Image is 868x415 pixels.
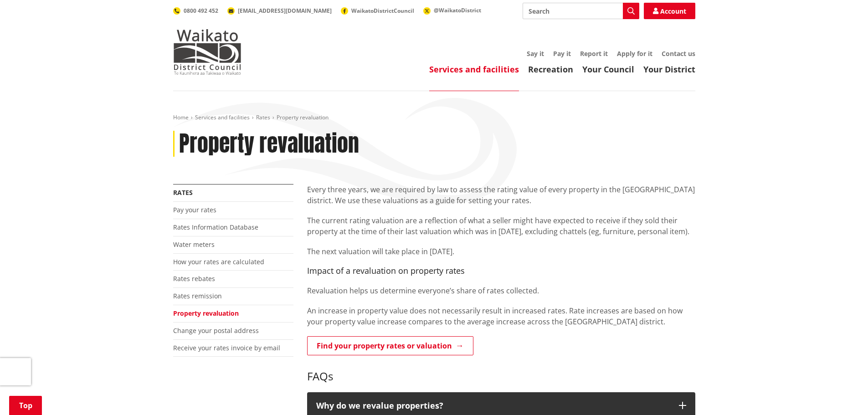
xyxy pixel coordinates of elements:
p: Revaluation helps us determine everyone’s share of rates collected. [307,285,695,296]
a: Your District [643,64,695,75]
p: The next valuation will take place in [DATE]. [307,246,695,257]
a: @WaikatoDistrict [423,6,481,14]
nav: breadcrumb [173,114,695,122]
a: How your rates are calculated [173,257,264,266]
a: Report it [580,49,608,58]
a: Water meters [173,240,215,249]
span: WaikatoDistrictCouncil [351,7,414,15]
p: An increase in property value does not necessarily result in increased rates. Rate increases are ... [307,305,695,327]
a: Home [173,113,189,121]
a: Pay your rates [173,205,216,214]
a: Rates [256,113,270,121]
input: Search input [523,3,639,19]
a: Apply for it [617,49,652,58]
a: WaikatoDistrictCouncil [341,7,414,15]
a: Find your property rates or valuation [307,336,473,355]
img: Waikato District Council - Te Kaunihera aa Takiwaa o Waikato [173,29,241,75]
a: Contact us [662,49,695,58]
a: Receive your rates invoice by email [173,343,280,352]
span: 0800 492 452 [184,7,218,15]
p: The current rating valuation are a reflection of what a seller might have expected to receive if ... [307,215,695,237]
a: Services and facilities [195,113,250,121]
span: @WaikatoDistrict [434,6,481,14]
a: Property revaluation [173,309,239,318]
a: Rates rebates [173,274,215,283]
span: [EMAIL_ADDRESS][DOMAIN_NAME] [238,7,332,15]
p: Why do we revalue properties? [316,401,670,410]
h3: FAQs [307,357,695,383]
a: 0800 492 452 [173,7,218,15]
a: Account [644,3,695,19]
a: Rates remission [173,292,222,300]
a: Top [9,396,42,415]
a: [EMAIL_ADDRESS][DOMAIN_NAME] [227,7,332,15]
a: Services and facilities [429,64,519,75]
h1: Property revaluation [179,131,359,157]
a: Recreation [528,64,573,75]
a: Your Council [582,64,634,75]
p: Every three years, we are required by law to assess the rating value of every property in the [GE... [307,184,695,206]
h4: Impact of a revaluation on property rates [307,266,695,276]
a: Change your postal address [173,326,259,335]
a: Rates [173,188,193,197]
a: Pay it [553,49,571,58]
a: Rates Information Database [173,223,258,231]
span: Property revaluation [277,113,329,121]
a: Say it [527,49,544,58]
